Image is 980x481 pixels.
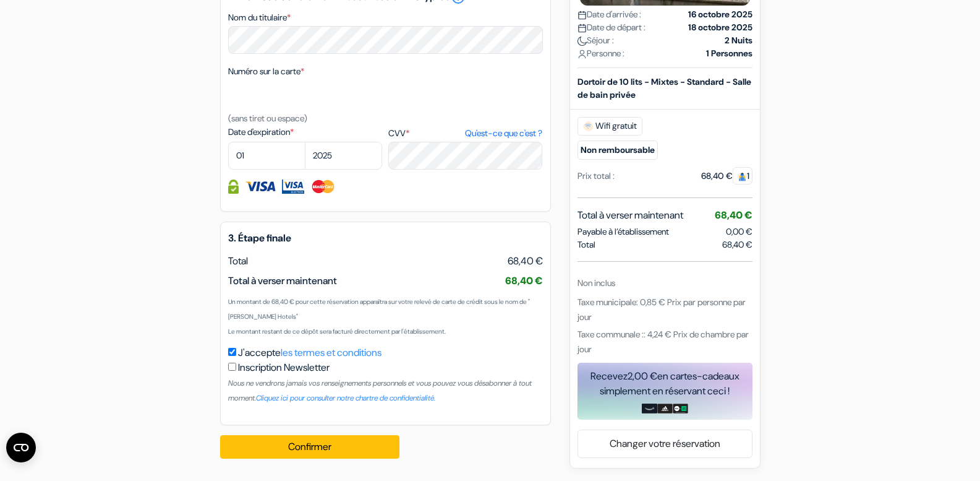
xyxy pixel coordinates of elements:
span: Total à verser maintenant [577,208,683,223]
small: Nous ne vendrons jamais vos renseignements personnels et vous pouvez vous désabonner à tout moment. [228,378,532,403]
a: Cliquez ici pour consulter notre chartre de confidentialité. [256,393,435,403]
strong: 1 Personnes [706,47,752,60]
strong: 16 octobre 2025 [688,8,752,21]
span: Personne : [577,47,624,60]
span: Total [228,254,248,267]
span: 1 [733,167,752,184]
span: Taxe communale :: 4,24 € Prix de chambre par jour [577,329,749,355]
span: 0,00 € [726,226,752,237]
img: uber-uber-eats-card.png [673,404,688,414]
img: user_icon.svg [577,50,587,59]
span: Total à verser maintenant [228,274,337,287]
img: adidas-card.png [657,404,673,414]
label: CVV [388,127,542,140]
img: free_wifi.svg [583,121,593,131]
label: J'accepte [238,345,381,360]
span: Payable à l’établissement [577,225,669,238]
img: Master Card [310,180,336,194]
img: moon.svg [577,37,587,46]
span: Taxe municipale: 0,85 € Prix par personne par jour [577,297,746,323]
a: Changer votre réservation [578,432,752,456]
strong: 18 octobre 2025 [688,21,752,34]
div: 68,40 € [701,170,752,183]
small: Non remboursable [577,141,658,160]
div: Non inclus [577,277,752,290]
img: Information de carte de crédit entièrement encryptée et sécurisée [228,180,239,194]
img: calendar.svg [577,11,587,20]
span: 2,00 € [628,370,657,383]
img: guest.svg [738,172,747,181]
h5: 3. Étape finale [228,232,543,244]
a: les termes et conditions [281,346,381,359]
span: 68,40 € [508,254,543,269]
label: Numéro sur la carte [228,65,304,78]
span: 68,40 € [722,238,752,251]
label: Inscription Newsletter [238,360,330,375]
button: Confirmer [220,435,399,459]
label: Date d'expiration [228,126,382,139]
small: (sans tiret ou espace) [228,113,307,124]
span: Date de départ : [577,21,646,34]
button: Ouvrir le widget CMP [6,433,36,462]
a: Qu'est-ce que c'est ? [465,127,542,140]
span: 68,40 € [715,209,752,222]
div: Recevez en cartes-cadeaux simplement en réservant ceci ! [577,369,752,399]
img: amazon-card-no-text.png [642,404,657,414]
small: Un montant de 68,40 € pour cette réservation apparaîtra sur votre relevé de carte de crédit sous ... [228,298,530,321]
span: Date d'arrivée : [577,8,641,21]
small: Le montant restant de ce dépôt sera facturé directement par l'établissement. [228,327,446,336]
strong: 2 Nuits [725,34,752,47]
img: Visa [245,180,276,194]
span: 68,40 € [505,274,543,287]
span: Wifi gratuit [577,117,642,136]
div: Prix total : [577,170,615,183]
label: Nom du titulaire [228,11,291,24]
b: Dortoir de 10 lits - Mixtes - Standard - Salle de bain privée [577,76,751,100]
img: Visa Electron [282,180,304,194]
span: Séjour : [577,34,614,47]
img: calendar.svg [577,24,587,33]
span: Total [577,238,595,251]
